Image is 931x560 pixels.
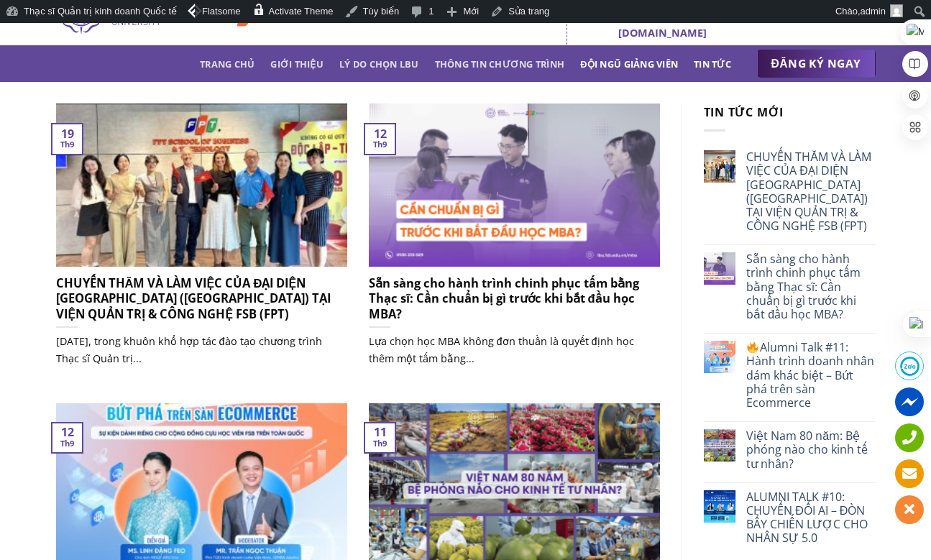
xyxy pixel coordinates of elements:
[56,275,347,322] h5: CHUYẾN THĂM VÀ LÀM VIỆC CỦA ĐẠI DIỆN [GEOGRAPHIC_DATA] ([GEOGRAPHIC_DATA]) TẠI VIỆN QUẢN TRỊ & CÔ...
[757,50,876,78] a: ĐĂNG KÝ NGAY
[746,252,875,321] a: Sẵn sàng cho hành trình chinh phục tấm bằng Thạc sĩ: Cần chuẩn bị gì trước khi bắt đầu học MBA?
[200,51,254,77] a: Trang chủ
[746,150,875,233] a: CHUYẾN THĂM VÀ LÀM VIỆC CỦA ĐẠI DIỆN [GEOGRAPHIC_DATA] ([GEOGRAPHIC_DATA]) TẠI VIỆN QUẢN TRỊ & CÔ...
[270,51,324,77] a: Giới thiệu
[339,51,419,77] a: Lý do chọn LBU
[704,104,784,120] span: Tin tức mới
[580,51,678,77] a: Đội ngũ giảng viên
[861,6,886,17] span: admin
[369,104,660,382] a: Sẵn sàng cho hành trình chinh phục tấm bằng Thạc sĩ: Cần chuẩn bị gì trước khi bắt đầu học MBA? L...
[56,104,347,382] a: CHUYẾN THĂM VÀ LÀM VIỆC CỦA ĐẠI DIỆN [GEOGRAPHIC_DATA] ([GEOGRAPHIC_DATA]) TẠI VIỆN QUẢN TRỊ & CÔ...
[746,341,875,410] a: Alumni Talk #11: Hành trình doanh nhân dám khác biệt – Bứt phá trên sàn Ecommerce
[746,490,875,546] a: ALUMNI TALK #10: CHUYỂN ĐỔI AI – ĐÒN BẨY CHIẾN LƯỢC CHO NHÂN SỰ 5.0
[747,341,758,353] img: 🔥
[435,51,565,77] a: Thông tin chương trình
[369,333,660,366] p: Lựa chọn học MBA không đơn thuần là quyết định học thêm một tấm bằng...
[746,429,875,471] a: Việt Nam 80 năm: Bệ phóng nào cho kinh tế tư nhân?
[694,51,731,77] a: Tin tức
[369,275,660,322] h5: Sẵn sàng cho hành trình chinh phục tấm bằng Thạc sĩ: Cần chuẩn bị gì trước khi bắt đầu học MBA?
[771,55,861,73] span: ĐĂNG KÝ NGAY
[56,333,347,366] p: [DATE], trong khuôn khổ hợp tác đào tạo chương trình Thạc sĩ Quản trị...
